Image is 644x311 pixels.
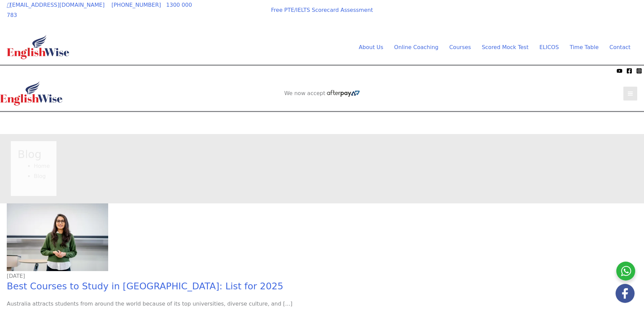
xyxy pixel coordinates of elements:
[7,281,283,291] a: Best Courses to Study in [GEOGRAPHIC_DATA]: List for 2025
[359,44,383,50] span: About Us
[112,2,161,8] a: [PHONE_NUMBER]
[604,42,630,52] a: Contact
[7,35,69,59] img: cropped-ew-logo
[564,42,604,52] a: Time TableMenu Toggle
[3,67,39,74] span: We now accept
[617,68,622,74] a: YouTube
[7,273,25,279] span: [DATE]
[476,42,534,52] a: Scored Mock TestMenu Toggle
[34,173,46,179] span: Blog
[7,299,637,309] div: Australia attracts students from around the world because of its top universities, diverse cultur...
[616,284,635,303] img: white-facebook.png
[270,117,375,131] a: AI SCORED PTE SOFTWARE REGISTER FOR FREE SOFTWARE TRIAL
[636,68,642,74] a: Instagram
[41,69,59,73] img: Afterpay-Logo
[353,42,388,52] a: About UsMenu Toggle
[449,44,471,50] span: Courses
[610,44,630,50] span: Contact
[526,9,630,23] a: AI SCORED PTE SOFTWARE REGISTER FOR FREE SOFTWARE TRIAL
[18,148,50,161] h1: Blog
[284,90,326,97] span: We now accept
[570,44,599,50] span: Time Table
[394,44,438,50] span: Online Coaching
[210,8,245,15] span: We now accept
[7,2,192,18] a: 1300 000 783
[263,112,381,134] aside: Header Widget 1
[34,163,50,169] a: Home
[519,4,637,26] aside: Header Widget 1
[389,42,444,52] a: Online CoachingMenu Toggle
[271,7,373,13] a: Free PTE/IELTS Scorecard Assessment
[539,44,559,50] span: ELICOS
[7,2,104,8] a: [EMAIL_ADDRESS][DOMAIN_NAME]
[444,42,476,52] a: CoursesMenu Toggle
[18,161,50,181] nav: Breadcrumbs
[534,42,564,52] a: ELICOS
[281,90,363,97] aside: Header Widget 2
[327,90,360,97] img: Afterpay-Logo
[482,44,528,50] span: Scored Mock Test
[626,68,632,74] a: Facebook
[218,16,237,20] img: Afterpay-Logo
[342,42,630,52] nav: Site Navigation: Main Menu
